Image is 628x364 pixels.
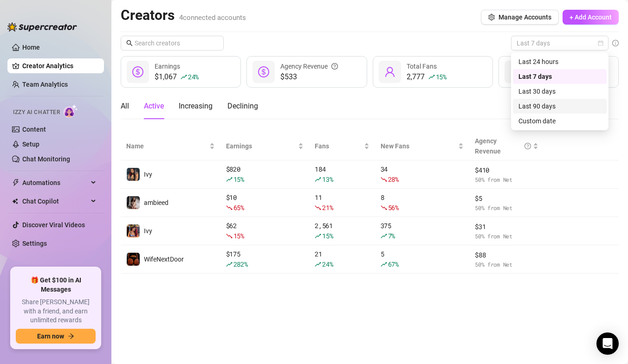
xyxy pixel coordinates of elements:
button: Earn nowarrow-right [16,329,96,344]
span: info-circle [612,40,619,46]
div: Agency Revenue [475,136,531,156]
a: Team Analytics [22,81,68,88]
a: Setup [22,140,39,148]
div: Last 7 days [513,69,607,84]
div: 375 [381,221,464,241]
span: dollar-circle [132,66,143,77]
img: Ivy [127,168,140,181]
span: $ 410 [475,165,538,175]
span: user [384,66,395,77]
a: Chat Monitoring [22,155,70,163]
span: 21 % [322,203,333,212]
span: user [510,66,521,77]
th: New Fans [375,132,469,160]
span: 50 % from Net [475,232,538,241]
span: rise [315,261,321,268]
div: Agency Revenue [280,61,338,71]
span: Automations [22,175,88,190]
div: 21 [315,249,369,269]
span: fall [381,204,387,211]
a: Content [22,126,46,133]
span: $ 88 [475,250,538,260]
div: $1,067 [155,71,199,83]
img: AI Chatter [64,104,78,118]
span: 282 % [233,260,248,268]
th: Earnings [220,132,309,160]
span: rise [381,261,387,268]
div: Last 24 hours [513,54,607,69]
div: 34 [381,164,464,185]
span: Total Fans [407,63,437,70]
div: Active [144,101,164,112]
span: 🎁 Get $100 in AI Messages [16,276,96,294]
span: 24 % [322,260,333,268]
div: Last 30 days [513,84,607,99]
span: fall [226,233,233,239]
img: ambieed [127,196,140,209]
span: Name [126,141,207,151]
div: Last 90 days [513,99,607,114]
th: Fans [309,132,375,160]
span: thunderbolt [12,179,19,186]
img: logo-BBDzfeDw.svg [7,22,77,32]
span: 28 % [388,175,399,184]
button: + Add Account [563,10,619,25]
img: WifeNextDoor [127,253,140,266]
span: 67 % [388,260,399,268]
a: Creator Analytics [22,58,97,73]
span: Izzy AI Chatter [13,108,60,117]
span: 7 % [388,231,395,240]
span: rise [226,261,233,268]
div: All [121,101,129,112]
span: $ 5 [475,193,538,204]
div: 184 [315,164,369,185]
span: Manage Accounts [499,13,551,21]
span: 4 connected accounts [179,13,246,22]
div: 5 [381,249,464,269]
div: Last 7 days [518,71,601,82]
span: $533 [280,71,338,83]
span: search [126,40,133,46]
div: $ 820 [226,164,304,185]
span: WifeNextDoor [144,255,184,263]
h2: Creators [121,6,246,24]
div: Custom date [518,116,601,126]
span: Ivy [144,227,152,235]
span: rise [381,233,387,239]
span: Chat Copilot [22,194,88,209]
span: dollar-circle [258,66,269,77]
span: Earnings [155,63,180,70]
span: rise [315,176,321,183]
span: rise [226,176,233,183]
span: 56 % [388,203,399,212]
a: Discover Viral Videos [22,221,85,229]
div: Declining [227,101,258,112]
div: 2,561 [315,221,369,241]
div: 8 [381,192,464,213]
span: 65 % [233,203,244,212]
span: rise [315,233,321,239]
span: fall [226,204,233,211]
span: 50 % from Net [475,260,538,269]
span: 15 % [322,231,333,240]
a: Home [22,44,40,51]
span: New Fans [381,141,456,151]
span: Ivy [144,171,152,178]
span: 13 % [322,175,333,184]
div: Open Intercom Messenger [596,332,619,355]
span: rise [181,74,187,80]
span: Last 7 days [517,36,603,50]
span: 50 % from Net [475,175,538,184]
span: arrow-right [68,333,74,339]
span: 15 % [233,231,244,240]
a: Settings [22,240,47,247]
span: + Add Account [570,13,612,21]
span: 50 % from Net [475,204,538,212]
span: question-circle [524,136,531,156]
span: fall [315,204,321,211]
span: question-circle [331,61,338,71]
input: Search creators [135,38,211,48]
span: calendar [598,40,603,46]
span: Share [PERSON_NAME] with a friend, and earn unlimited rewards [16,298,96,325]
div: $ 10 [226,192,304,213]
